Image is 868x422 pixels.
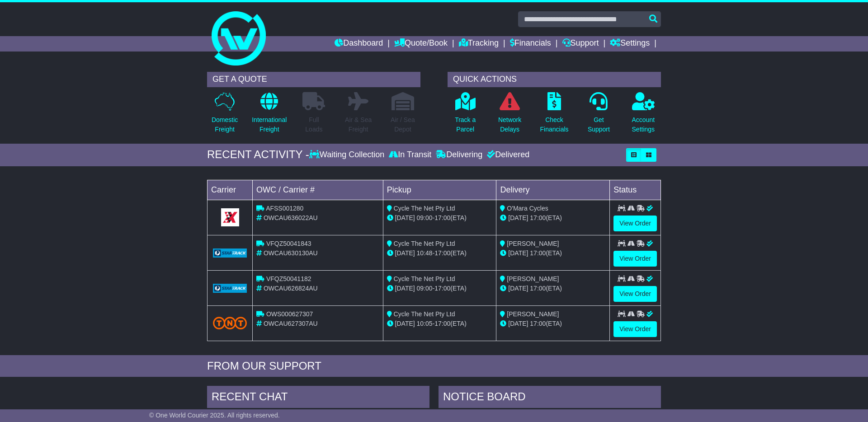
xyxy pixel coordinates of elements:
[395,285,415,292] span: [DATE]
[587,92,610,139] a: GetSupport
[207,360,661,373] div: FROM OUR SUPPORT
[266,275,311,282] span: VFQZ50041182
[434,150,485,160] div: Delivering
[632,115,655,134] p: Account Settings
[213,284,247,293] img: GetCarrierServiceLogo
[391,115,415,134] p: Air / Sea Depot
[434,214,450,221] span: 17:00
[221,208,239,226] img: GetCarrierServiceLogo
[309,150,387,160] div: Waiting Collection
[264,320,318,327] span: OWCAU627307AU
[264,285,318,292] span: OWCAU626824AU
[264,249,318,257] span: OWCAU630130AU
[394,310,455,318] span: Cycle The Net Pty Ltd
[395,249,415,257] span: [DATE]
[387,249,493,258] div: - (ETA)
[394,36,448,52] a: Quote/Book
[387,213,493,223] div: - (ETA)
[212,115,238,134] p: Domestic Freight
[496,180,610,200] td: Delivery
[530,320,546,327] span: 17:00
[417,320,433,327] span: 10:05
[395,320,415,327] span: [DATE]
[213,249,247,258] img: GetCarrierServiceLogo
[251,92,287,139] a: InternationalFreight
[562,36,599,52] a: Support
[613,251,657,267] a: View Order
[266,310,313,318] span: OWS000627307
[417,285,433,292] span: 09:00
[507,205,548,212] span: O'Mara Cycles
[395,214,415,221] span: [DATE]
[434,249,450,257] span: 17:00
[264,214,318,221] span: OWCAU636022AU
[208,180,253,200] td: Carrier
[498,92,522,139] a: NetworkDelays
[394,275,455,282] span: Cycle The Net Pty Ltd
[508,249,528,257] span: [DATE]
[417,249,433,257] span: 10:48
[266,240,311,247] span: VFQZ50041843
[383,180,496,200] td: Pickup
[530,285,546,292] span: 17:00
[434,285,450,292] span: 17:00
[610,180,661,200] td: Status
[507,240,559,247] span: [PERSON_NAME]
[345,115,372,134] p: Air & Sea Freight
[387,319,493,328] div: - (ETA)
[508,320,528,327] span: [DATE]
[507,275,559,282] span: [PERSON_NAME]
[211,92,238,139] a: DomesticFreight
[610,36,650,52] a: Settings
[540,92,569,139] a: CheckFinancials
[417,214,433,221] span: 09:00
[454,92,476,139] a: Track aParcel
[613,216,657,231] a: View Order
[394,240,455,247] span: Cycle The Net Pty Ltd
[500,213,606,223] div: (ETA)
[508,285,528,292] span: [DATE]
[335,36,383,52] a: Dashboard
[448,72,661,87] div: QUICK ACTIONS
[508,214,528,221] span: [DATE]
[588,115,610,134] p: Get Support
[207,72,420,87] div: GET A QUOTE
[500,284,606,293] div: (ETA)
[455,115,476,134] p: Track a Parcel
[207,386,429,410] div: RECENT CHAT
[632,92,656,139] a: AccountSettings
[530,214,546,221] span: 17:00
[530,249,546,257] span: 17:00
[613,321,657,337] a: View Order
[510,36,551,52] a: Financials
[439,386,661,410] div: NOTICE BOARD
[387,150,434,160] div: In Transit
[387,284,493,293] div: - (ETA)
[540,115,569,134] p: Check Financials
[394,205,455,212] span: Cycle The Net Pty Ltd
[485,150,529,160] div: Delivered
[302,115,325,134] p: Full Loads
[266,205,303,212] span: AFSS001280
[613,286,657,302] a: View Order
[498,115,521,134] p: Network Delays
[252,115,287,134] p: International Freight
[459,36,499,52] a: Tracking
[253,180,383,200] td: OWC / Carrier #
[207,148,309,161] div: RECENT ACTIVITY -
[500,319,606,328] div: (ETA)
[434,320,450,327] span: 17:00
[213,317,247,329] img: TNT_Domestic.png
[507,310,559,318] span: [PERSON_NAME]
[149,412,280,419] span: © One World Courier 2025. All rights reserved.
[500,249,606,258] div: (ETA)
